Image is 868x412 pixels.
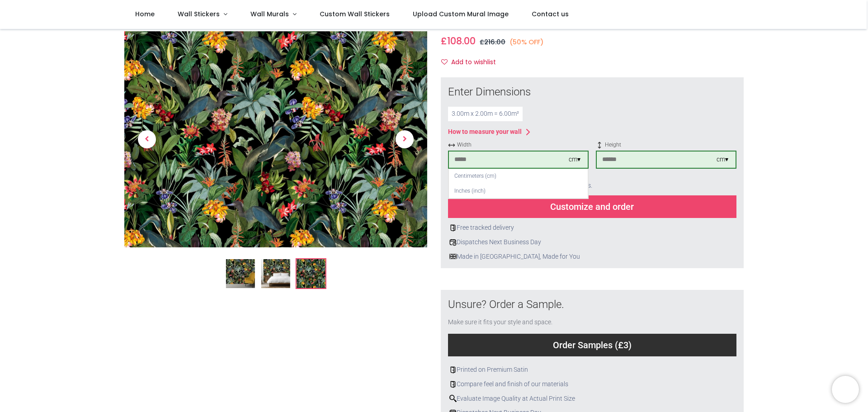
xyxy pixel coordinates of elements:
div: Order Samples (£3) [448,334,736,356]
div: Make sure it fits your style and space. [448,318,736,327]
div: Enter Dimensions [448,85,736,100]
div: Evaluate Image Quality at Actual Print Size [448,394,736,403]
img: WS-55463-02 [261,260,290,289]
img: WS-55463-03 [124,31,427,247]
img: uk [449,253,457,260]
span: Previous [138,130,156,148]
div: Centimeters (cm) [449,169,588,184]
img: WS-55463-03 [297,260,325,289]
div: Printed on Premium Satin [448,365,736,374]
span: Wall Stickers [178,9,220,19]
div: cm ▾ [717,155,728,164]
span: Home [135,9,155,19]
span: Width [448,141,589,149]
a: Previous [124,64,170,215]
span: 108.00 [447,34,476,47]
div: Customize and order [448,195,736,218]
span: £ [441,34,476,47]
div: Inches (inch) [449,184,588,199]
span: Wall Murals [250,9,289,19]
div: Add 5-10cm of extra margin to your measurements. [448,176,736,196]
span: Next [396,130,414,148]
span: Contact us [532,9,569,19]
div: Dispatches Next Business Day [448,238,736,247]
span: Custom Wall Stickers [320,9,390,19]
div: How to measure your wall [448,128,522,137]
div: Made in [GEOGRAPHIC_DATA], Made for You [448,252,736,261]
iframe: Brevo live chat [832,376,859,403]
div: Free tracked delivery [448,223,736,232]
span: 216.00 [484,38,505,47]
span: £ [480,38,505,47]
div: cm ▾ [569,155,580,164]
span: Height [596,141,736,149]
small: (50% OFF) [509,38,544,47]
a: Next [382,64,427,215]
span: Upload Custom Mural Image [413,9,509,19]
button: Add to wishlistAdd to wishlist [441,55,504,70]
img: Blue Heron in a Jungle Wall Mural by Uta Naumann [226,260,255,289]
div: 3.00 m x 2.00 m = 6.00 m² [448,107,523,121]
i: Add to wishlist [441,59,448,65]
div: Compare feel and finish of our materials [448,380,736,389]
div: Unsure? Order a Sample. [448,297,736,313]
